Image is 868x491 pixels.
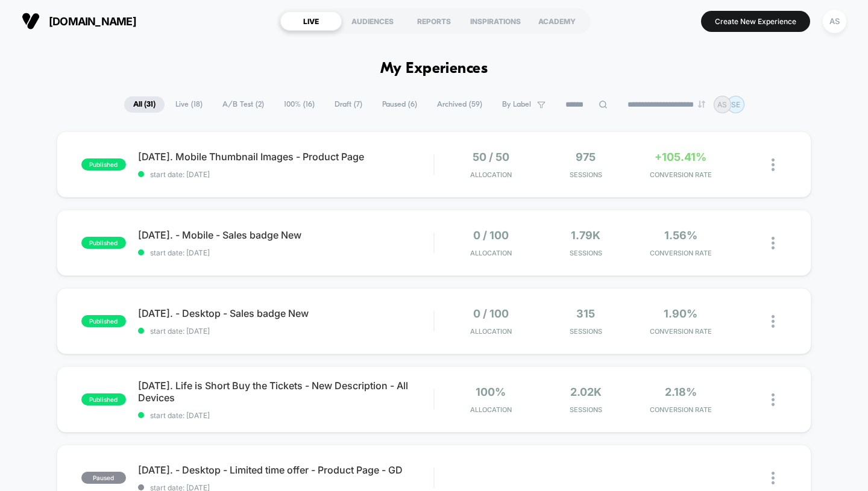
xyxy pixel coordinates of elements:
button: Create New Experience [701,11,810,32]
div: REPORTS [403,11,465,31]
span: Archived ( 59 ) [428,96,491,113]
span: 975 [576,151,596,163]
span: 1.90% [664,307,697,320]
img: close [772,237,775,249]
span: [DOMAIN_NAME] [49,15,136,28]
span: paused [81,472,126,484]
span: A/B Test ( 2 ) [213,96,273,113]
span: 315 [576,307,595,320]
span: 100% ( 16 ) [275,96,324,113]
span: [DATE]. - Mobile - Sales badge New [138,229,434,241]
h1: My Experiences [380,60,488,78]
span: 0 / 100 [473,229,509,242]
p: AS [717,100,727,109]
span: Allocation [470,249,512,257]
button: AS [819,9,850,34]
img: close [772,472,775,484]
div: AUDIENCES [342,11,403,31]
span: published [81,315,126,327]
span: Allocation [470,405,512,414]
img: close [772,158,775,171]
span: Sessions [541,170,630,179]
span: Draft ( 7 ) [325,96,371,113]
span: 100% [476,386,506,398]
span: CONVERSION RATE [637,170,725,179]
span: By Label [502,100,531,109]
span: start date: [DATE] [138,248,434,257]
span: [DATE]. Mobile Thumbnail Images - Product Page [138,151,434,163]
span: Allocation [470,170,512,179]
div: ACADEMY [526,11,588,31]
span: Paused ( 6 ) [373,96,426,113]
span: start date: [DATE] [138,327,434,336]
img: Visually logo [22,12,40,30]
span: Sessions [541,249,630,257]
p: SE [731,100,740,109]
span: Sessions [541,405,630,414]
span: +105.41% [655,151,706,163]
span: CONVERSION RATE [637,249,725,257]
span: [DATE]. Life is Short Buy the Tickets - New Description - All Devices [138,380,434,404]
div: INSPIRATIONS [465,11,526,31]
span: start date: [DATE] [138,170,434,179]
div: LIVE [280,11,342,31]
span: [DATE]. - Desktop - Limited time offer - Product Page - GD [138,464,434,476]
span: Sessions [541,327,630,336]
img: close [772,393,775,406]
div: AS [823,10,846,33]
span: start date: [DATE] [138,411,434,420]
button: [DOMAIN_NAME] [18,11,140,31]
span: CONVERSION RATE [637,405,725,414]
span: 2.18% [665,386,697,398]
span: published [81,393,126,405]
span: 1.56% [664,229,697,242]
span: 1.79k [571,229,600,242]
span: published [81,158,126,170]
img: end [698,101,705,108]
span: 50 / 50 [473,151,509,163]
span: All ( 31 ) [124,96,165,113]
span: published [81,237,126,249]
span: CONVERSION RATE [637,327,725,336]
span: 0 / 100 [473,307,509,320]
span: Allocation [470,327,512,336]
span: Live ( 18 ) [166,96,212,113]
span: 2.02k [570,386,602,398]
span: [DATE]. - Desktop - Sales badge New [138,307,434,319]
img: close [772,315,775,328]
